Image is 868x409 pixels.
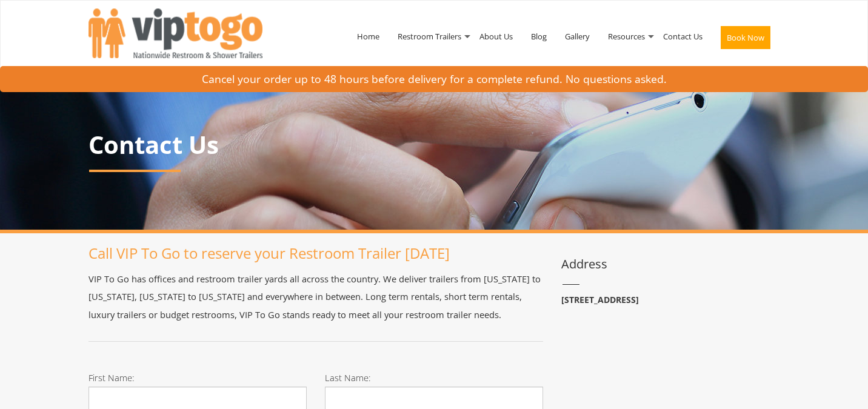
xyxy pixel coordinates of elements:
a: Home [348,5,389,68]
a: Blog [522,5,556,68]
a: Gallery [556,5,599,68]
a: Book Now [712,5,780,75]
img: VIPTOGO [88,8,262,58]
h3: Address [561,258,780,271]
p: Contact Us [88,131,780,158]
p: VIP To Go has offices and restroom trailer yards all across the country. We deliver trailers from... [88,270,543,324]
h1: Call VIP To Go to reserve your Restroom Trailer [DATE] [88,245,543,261]
b: [STREET_ADDRESS] [561,294,639,305]
button: Book Now [721,26,770,49]
a: About Us [470,5,522,68]
a: Contact Us [654,5,712,68]
a: Resources [599,5,654,68]
a: Restroom Trailers [389,5,470,68]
